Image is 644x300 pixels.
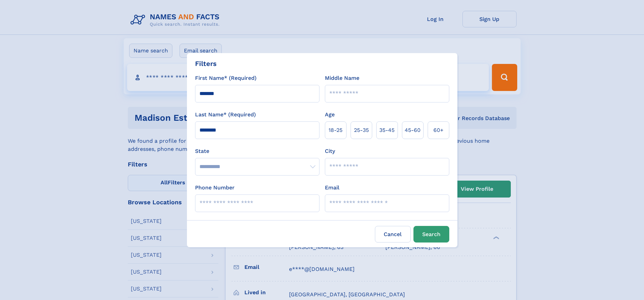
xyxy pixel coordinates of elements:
[375,226,411,243] label: Cancel
[325,184,339,192] label: Email
[325,147,335,155] label: City
[413,226,449,243] button: Search
[405,126,421,134] span: 45‑60
[195,111,256,119] label: Last Name* (Required)
[379,126,395,134] span: 35‑45
[354,126,369,134] span: 25‑35
[195,59,217,69] div: Filters
[325,111,335,119] label: Age
[195,74,257,82] label: First Name* (Required)
[325,74,359,82] label: Middle Name
[195,147,319,155] label: State
[195,184,235,192] label: Phone Number
[433,126,444,134] span: 60+
[329,126,342,134] span: 18‑25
